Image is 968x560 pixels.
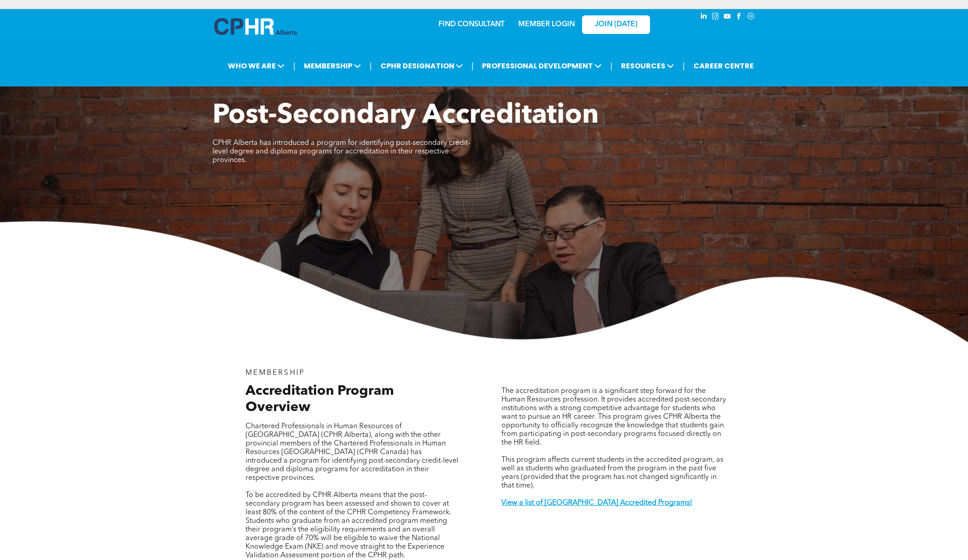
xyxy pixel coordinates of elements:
a: linkedin [699,11,709,24]
span: WHO WE ARE [225,57,287,74]
span: To be accredited by CPHR Alberta means that the post-secondary program has been assessed and show... [246,492,451,559]
a: instagram [711,11,721,24]
span: This program affects current students in the accredited program, as well as students who graduate... [501,456,723,489]
span: CPHR DESIGNATION [378,57,466,74]
span: JOIN [DATE] [595,20,637,29]
a: MEMBER LOGIN [518,21,575,28]
li: | [683,57,685,75]
li: | [610,57,612,75]
li: | [472,57,474,75]
span: Chartered Professionals in Human Resources of [GEOGRAPHIC_DATA] (CPHR Alberta), along with the ot... [246,423,458,482]
span: Post-Secondary Accreditation [212,102,599,129]
span: Accreditation Program Overview [246,384,394,414]
a: FIND CONSULTANT [438,21,505,28]
span: The accreditation program is a significant step forward for the Human Resources profession. It pr... [501,388,726,446]
li: | [293,57,295,75]
span: PROFESSIONAL DEVELOPMENT [479,57,604,74]
img: A blue and white logo for cp alberta [214,18,297,35]
span: RESOURCES [618,57,677,74]
a: facebook [734,11,744,24]
a: CAREER CENTRE [691,57,756,74]
a: youtube [722,11,732,24]
span: CPHR Alberta has introduced a program for identifying post-secondary credit-level degree and dipl... [212,139,470,164]
span: MEMBERSHIP [246,369,305,377]
a: JOIN [DATE] [582,15,650,34]
li: | [370,57,372,75]
span: MEMBERSHIP [301,57,364,74]
a: Social network [746,11,756,24]
a: View a list of [GEOGRAPHIC_DATA] Accredited Programs! [501,499,692,507]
